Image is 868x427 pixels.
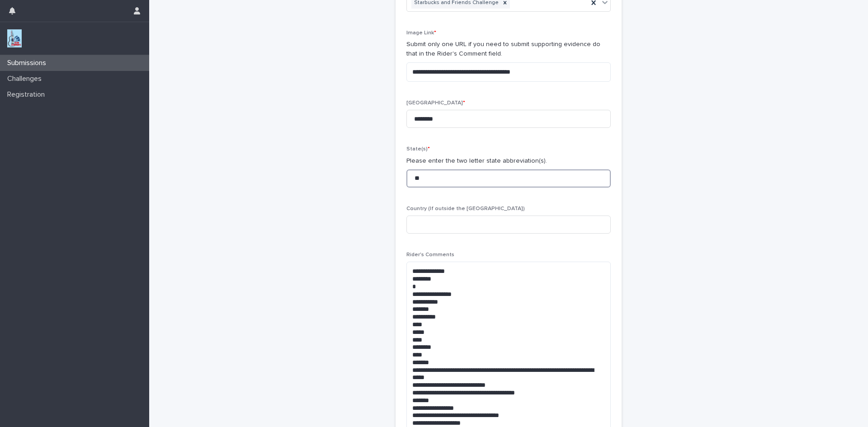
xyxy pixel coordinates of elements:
[406,30,436,36] span: Image Link
[406,156,611,166] p: Please enter the two letter state abbreviation(s).
[4,75,49,83] p: Challenges
[406,252,454,258] span: Rider's Comments
[406,206,525,211] span: Country (If outside the [GEOGRAPHIC_DATA])
[406,40,611,59] p: Submit only one URL if you need to submit supporting evidence do that in the Rider's Comment field.
[4,59,53,67] p: Submissions
[4,90,52,99] p: Registration
[406,146,430,152] span: State(s)
[7,29,22,47] img: jxsLJbdS1eYBI7rVAS4p
[406,100,465,106] span: [GEOGRAPHIC_DATA]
